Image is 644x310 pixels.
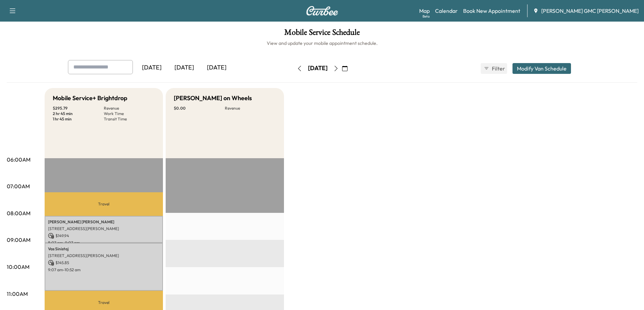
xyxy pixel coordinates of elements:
p: 9:07 am - 10:52 am [48,267,160,273]
p: Travel [45,192,163,216]
p: 06:00AM [7,156,30,164]
p: [PERSON_NAME] [PERSON_NAME] [48,219,160,225]
p: Transit Time [104,116,155,122]
h5: [PERSON_NAME] on Wheels [174,93,252,103]
p: 1 hr 45 min [53,116,104,122]
div: [DATE] [308,64,328,73]
p: 11:00AM [7,290,28,298]
h6: View and update your mobile appointment schedule. [7,40,637,47]
div: [DATE] [200,60,233,76]
p: $ 145.85 [48,260,160,266]
p: $ 295.79 [53,106,104,111]
p: Revenue [104,106,155,111]
div: Beta [423,14,430,19]
a: MapBeta [419,7,430,15]
p: $ 0.00 [174,106,225,111]
p: 8:07 am - 9:07 am [48,240,160,246]
img: Curbee Logo [306,6,338,16]
h1: Mobile Service Schedule [7,28,637,40]
p: Vas Sinistaj [48,246,160,252]
div: [DATE] [168,60,200,76]
p: 2 hr 45 min [53,111,104,116]
p: Revenue [225,106,276,111]
p: 09:00AM [7,236,30,244]
p: 08:00AM [7,209,30,217]
span: [PERSON_NAME] GMC [PERSON_NAME] [541,7,639,15]
h5: Mobile Service+ Brightdrop [53,93,127,103]
p: $ 149.94 [48,233,160,239]
p: 07:00AM [7,182,30,190]
span: Filter [492,64,504,73]
div: [DATE] [136,60,168,76]
p: Work Time [104,111,155,116]
p: [STREET_ADDRESS][PERSON_NAME] [48,253,160,258]
a: Calendar [435,7,458,15]
p: [STREET_ADDRESS][PERSON_NAME] [48,226,160,231]
a: Book New Appointment [463,7,520,15]
button: Modify Van Schedule [512,63,571,74]
button: Filter [481,63,507,74]
p: 10:00AM [7,263,29,271]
